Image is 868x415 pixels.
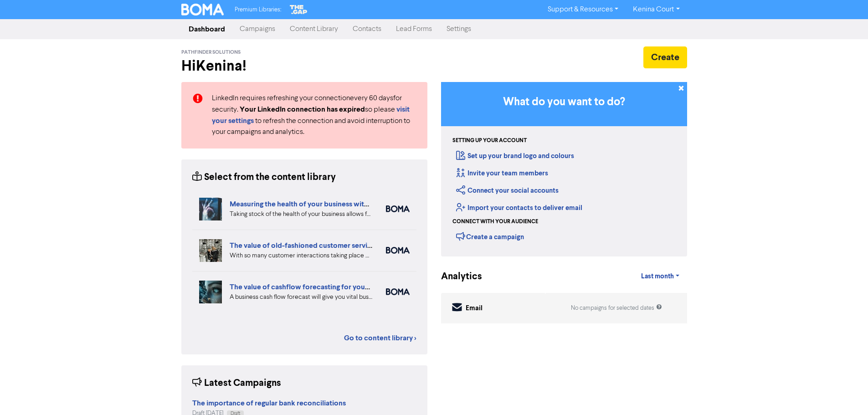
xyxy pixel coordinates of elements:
div: Taking stock of the health of your business allows for more effective planning, early warning abo... [230,210,372,219]
a: Support & Resources [540,2,626,17]
strong: The importance of regular bank reconciliations [192,399,346,408]
button: Create [643,46,687,68]
a: Contacts [345,20,389,38]
div: Analytics [441,270,471,284]
a: Invite your team members [456,169,548,178]
a: Connect your social accounts [456,186,559,195]
div: Create a campaign [456,230,524,243]
div: Email [466,303,483,314]
a: Dashboard [181,20,232,38]
span: Pathfinder Solutions [181,49,241,56]
div: Getting Started in BOMA [441,82,687,256]
a: visit your settings [212,106,410,125]
a: Content Library [282,20,345,38]
img: boma_accounting [386,205,410,212]
a: The value of cashflow forecasting for your business [230,282,397,292]
div: With so many customer interactions taking place online, your online customer service has to be fi... [230,251,372,261]
a: Kenina Court [626,2,687,17]
a: Measuring the health of your business with ratio measures [230,200,417,209]
div: Latest Campaigns [192,376,281,390]
span: Last month [641,272,674,281]
a: The importance of regular bank reconciliations [192,400,346,407]
a: Campaigns [232,20,282,38]
div: No campaigns for selected dates [571,304,662,313]
strong: Your LinkedIn connection has expired [240,105,365,114]
a: The value of old-fashioned customer service: getting data insights [230,241,443,250]
div: A business cash flow forecast will give you vital business intelligence to help you scenario-plan... [230,292,372,302]
div: Select from the content library [192,170,336,184]
img: boma [386,247,410,254]
span: Premium Libraries: [235,7,281,13]
a: Set up your brand logo and colours [456,152,574,160]
img: BOMA Logo [181,4,224,15]
iframe: Chat Widget [822,371,868,415]
h2: Hi Kenina ! [181,57,427,75]
div: LinkedIn requires refreshing your connection every 60 days for security. so please to refresh the... [205,93,423,138]
img: boma_accounting [386,288,410,295]
div: Setting up your account [452,137,527,145]
a: Settings [439,20,478,38]
a: Import your contacts to deliver email [456,204,582,212]
a: Lead Forms [389,20,439,38]
a: Last month [634,267,687,286]
a: Go to content library > [344,333,416,343]
div: Connect with your audience [452,218,538,226]
h3: What do you want to do? [455,96,673,109]
img: The Gap [288,4,308,15]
